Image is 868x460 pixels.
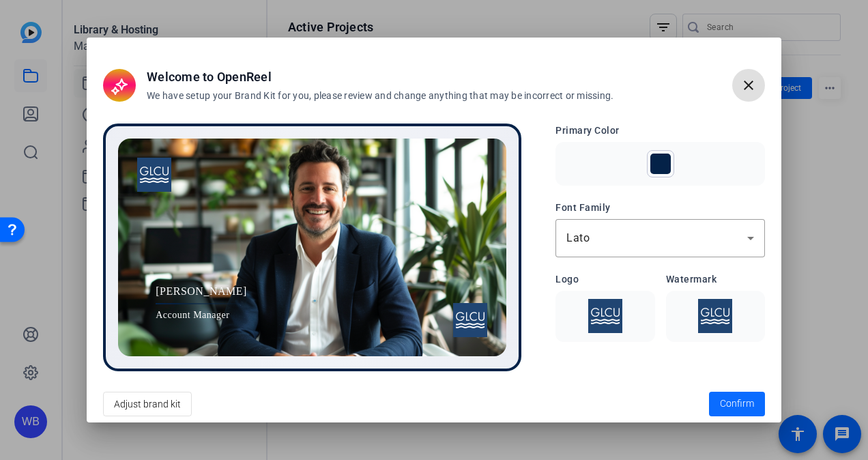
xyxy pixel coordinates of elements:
[555,124,765,138] h3: Primary Color
[147,68,613,86] h2: Welcome to OpenReel
[666,272,765,287] h3: Watermark
[114,391,181,417] span: Adjust brand kit
[674,299,757,333] img: Watermark
[555,272,654,287] h3: Logo
[720,397,754,411] span: Confirm
[118,139,506,356] img: Preview image
[740,77,757,94] mat-icon: close
[103,392,192,416] button: Adjust brand kit
[709,392,765,416] button: Confirm
[156,283,247,300] span: [PERSON_NAME]
[566,231,590,244] span: Lato
[555,201,765,215] h3: Font Family
[564,299,646,333] img: Logo
[147,89,613,103] h3: We have setup your Brand Kit for you, please review and change anything that may be incorrect or ...
[156,308,247,322] span: Account Manager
